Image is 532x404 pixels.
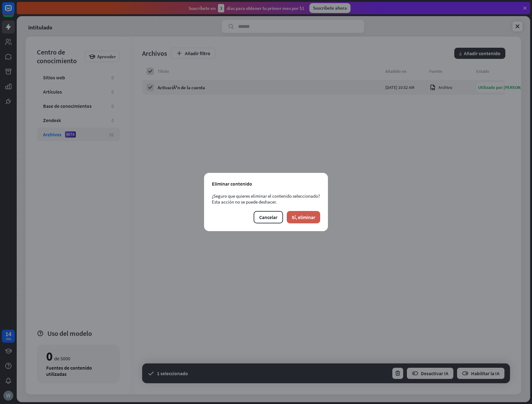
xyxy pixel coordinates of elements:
[212,193,320,205] font: ¿Seguro que quieres eliminar el contenido seleccionado? Esta acción no se puede deshacer.
[254,211,283,223] button: Cancelar
[292,214,315,220] font: Sí, eliminar
[259,214,277,220] font: Cancelar
[212,181,252,187] font: Eliminar contenido
[5,2,24,21] button: Abrir el widget de chat LiveChat
[287,211,320,223] button: Sí, eliminar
